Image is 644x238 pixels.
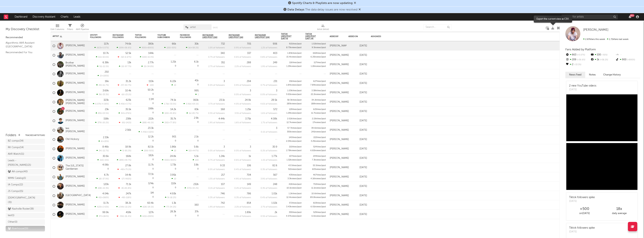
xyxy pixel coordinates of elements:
[286,56,302,58] div: 15.4k views/post
[247,80,251,83] div: 294
[99,84,101,86] span: 49
[66,91,85,94] a: [PERSON_NAME]
[119,112,131,114] div: ( )
[219,99,225,101] div: 23.1k
[221,61,225,64] div: 351
[125,52,131,54] div: 52.5k
[6,219,45,225] a: Other(0)
[53,35,81,37] div: Artist
[121,94,124,96] span: -16
[311,103,326,105] div: 188k views/post
[99,66,101,68] span: 51
[162,103,176,105] div: ( )
[66,138,79,141] a: Old Hickory
[190,26,196,28] span: artist
[202,34,219,39] span: Instagram Likes/Post (2w)
[104,43,109,45] div: 117k
[311,65,326,67] div: 1.26k views/post
[180,79,199,88] div: 0
[194,61,199,63] div: 6.1k
[348,44,367,48] div: [DATE]
[6,41,41,48] a: Algorithmic A&R Assistant ([GEOGRAPHIC_DATA])
[149,84,154,86] span: -100
[164,46,176,49] div: ( )
[8,220,17,224] div: Other ( 0 )
[6,206,45,212] a: Nashville Roster(38)
[6,189,45,194] a: JS Comps(15)
[148,107,154,110] div: 198k
[569,88,596,92] div: [DATE]
[286,93,302,95] div: 9.81k views/post
[583,28,608,31] span: [PERSON_NAME]
[6,175,45,181] a: WMN Catalog(1)
[148,43,154,45] div: 380k
[330,63,349,66] div: [PERSON_NAME]
[583,38,605,40] span: 2.87k fans this week
[562,15,618,19] input: Search for artists
[198,94,199,96] span: 1
[289,43,302,45] div: 921 likes/post
[188,47,190,49] span: 1k
[274,80,277,83] div: 231
[135,88,154,97] div: 0
[221,108,225,111] div: 168
[569,84,596,88] div: 2 new YouTube videos
[599,59,608,61] span: +58.2 %
[330,72,349,75] div: [PERSON_NAME]
[170,80,176,83] div: 6.22k
[170,108,176,111] div: 14.2k
[234,47,251,49] span: 0.9 % of followers
[310,84,326,86] div: 7.89k views/post
[76,22,89,33] div: A&R Pipeline
[25,134,45,136] button: Tracked Artists(45)
[119,47,123,49] span: 209
[172,43,176,45] div: 66k
[135,34,148,39] div: TikTok Followers
[164,103,169,105] span: 1.71k
[174,84,176,86] span: 10
[348,35,362,38] div: Added On
[118,56,131,58] div: ( )
[313,108,326,110] div: 625 likes/post
[313,80,326,82] div: 627 likes/post
[144,66,146,68] span: 15
[147,56,153,58] span: -15.4 %
[273,43,277,45] div: 906
[371,35,397,38] div: Assignees
[247,52,251,54] div: 337
[96,112,109,114] div: ( )
[142,56,146,58] span: 600
[148,89,154,91] div: 50.2k
[208,103,225,105] span: 3.7 % of followers
[583,38,628,40] span: 1.72k fans last week
[149,80,154,83] div: 110k
[576,54,585,56] span: +5.07 %
[148,52,154,54] div: 144k
[120,56,123,58] span: -32
[66,157,85,160] a: [PERSON_NAME]
[8,196,35,205] div: [DEMOGRAPHIC_DATA] ( 31 )
[119,103,124,105] span: 9.45k
[289,80,302,82] div: 156 likes/post
[273,52,277,54] div: 403
[66,164,86,171] a: The [US_STATE] Gentlemen
[102,94,108,96] span: -33.3 %
[101,56,108,58] span: +32.6 %
[630,14,634,17] div: 99 +
[195,79,199,82] div: 41k
[565,52,590,57] div: 663
[565,72,585,78] button: News Feed
[313,52,326,54] div: 668 likes/post
[348,90,367,95] div: [DATE]
[311,93,326,95] div: 22.2k views/post
[305,33,320,40] span: TikTok Likes/Post (last 24)
[195,108,199,111] div: 83k
[273,108,277,111] div: 572
[330,91,349,94] div: [PERSON_NAME]
[8,176,26,181] div: WMN Catalog ( 1 )
[312,43,326,45] div: 1.02k likes/post
[102,75,108,77] span: +100 %
[101,103,108,105] span: -4.08 %
[330,35,339,38] div: Added By
[311,56,326,58] div: 6.25k views/post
